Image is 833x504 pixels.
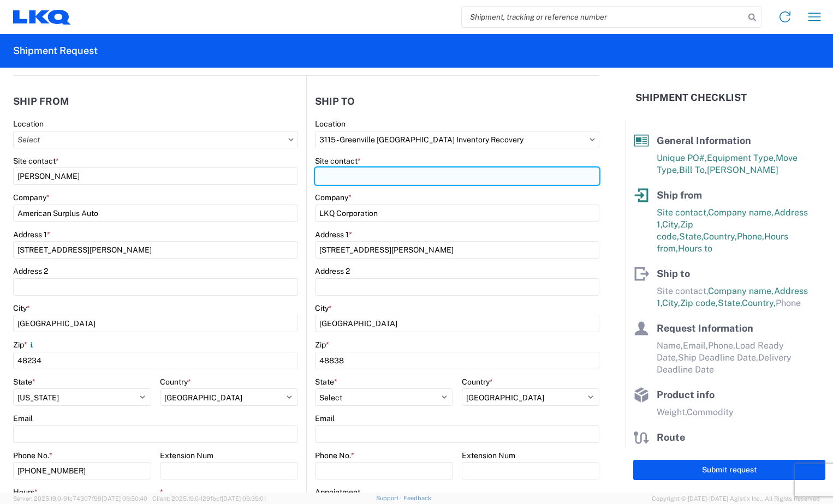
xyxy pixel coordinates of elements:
[707,165,778,175] span: [PERSON_NAME]
[708,207,774,218] span: Company name,
[687,407,734,417] span: Commodity
[13,156,59,166] label: Site contact
[708,286,774,296] span: Company name,
[13,131,298,148] input: Select
[13,377,35,387] label: State
[708,340,735,351] span: Phone,
[13,119,44,129] label: Location
[703,231,737,242] span: Country,
[315,377,337,387] label: State
[678,243,712,254] span: Hours to
[13,266,48,276] label: Address 2
[462,451,515,460] label: Extension Num
[315,119,346,129] label: Location
[13,487,38,497] label: Hours
[662,298,680,308] span: City,
[13,451,52,460] label: Phone No.
[683,340,708,351] span: Email,
[657,153,707,163] span: Unique PO#,
[403,495,431,501] a: Feedback
[315,131,599,148] input: Select
[222,495,266,502] span: [DATE] 09:39:01
[657,340,683,351] span: Name,
[160,377,191,387] label: Country
[657,135,751,146] span: General Information
[13,303,30,313] label: City
[718,298,742,308] span: State,
[102,495,147,502] span: [DATE] 09:50:40
[13,495,147,502] span: Server: 2025.19.0-91c74307f99
[462,377,493,387] label: Country
[315,451,354,460] label: Phone No.
[657,407,687,417] span: Weight,
[315,230,352,239] label: Address 1
[315,340,329,350] label: Zip
[315,96,355,107] h2: Ship to
[13,96,69,107] h2: Ship from
[657,189,702,201] span: Ship from
[776,298,801,308] span: Phone
[462,7,745,27] input: Shipment, tracking or reference number
[635,91,747,104] h2: Shipment Checklist
[657,431,685,443] span: Route
[13,230,50,239] label: Address 1
[680,298,718,308] span: Zip code,
[679,165,707,175] span: Bill To,
[315,193,352,202] label: Company
[678,352,758,363] span: Ship Deadline Date,
[652,494,820,503] span: Copyright © [DATE]-[DATE] Agistix Inc., All Rights Reserved
[657,268,690,279] span: Ship to
[742,298,776,308] span: Country,
[633,460,825,480] button: Submit request
[315,303,332,313] label: City
[707,153,776,163] span: Equipment Type,
[657,322,753,334] span: Request Information
[13,413,33,423] label: Email
[13,44,98,57] h2: Shipment Request
[657,286,708,296] span: Site contact,
[657,389,715,400] span: Product info
[315,266,350,276] label: Address 2
[315,413,335,423] label: Email
[152,495,266,502] span: Client: 2025.19.0-129fbcf
[737,231,764,242] span: Phone,
[315,487,360,497] label: Appointment
[315,156,361,166] label: Site contact
[13,340,36,350] label: Zip
[376,495,403,501] a: Support
[662,219,680,230] span: City,
[679,231,703,242] span: State,
[657,207,708,218] span: Site contact,
[160,451,213,460] label: Extension Num
[13,193,50,202] label: Company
